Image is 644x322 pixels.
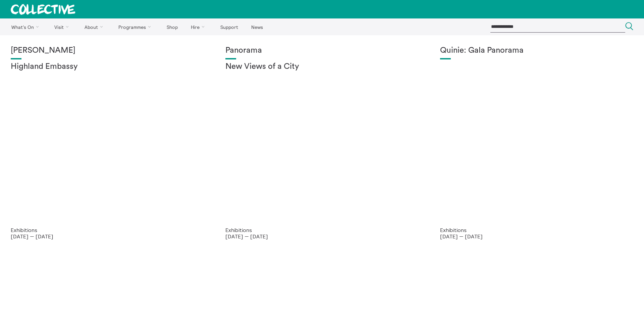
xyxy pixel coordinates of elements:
a: Collective Panorama June 2025 small file 8 Panorama New Views of a City Exhibitions [DATE] — [DATE] [215,35,429,250]
a: News [245,18,269,35]
a: About [78,18,111,35]
a: Josie Vallely Quinie: Gala Panorama Exhibitions [DATE] — [DATE] [429,35,644,250]
a: Shop [161,18,183,35]
h1: [PERSON_NAME] [11,46,204,55]
p: Exhibitions [11,227,204,233]
a: Programmes [113,18,160,35]
p: Exhibitions [225,227,419,233]
h1: Quinie: Gala Panorama [440,46,633,55]
p: [DATE] — [DATE] [440,233,633,239]
h2: Highland Embassy [11,62,204,72]
h2: New Views of a City [225,62,419,72]
a: Visit [49,18,77,35]
a: Support [214,18,244,35]
a: Hire [185,18,213,35]
h1: Panorama [225,46,419,55]
p: Exhibitions [440,227,633,233]
a: What's On [5,18,47,35]
p: [DATE] — [DATE] [11,233,204,239]
p: [DATE] — [DATE] [225,233,419,239]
